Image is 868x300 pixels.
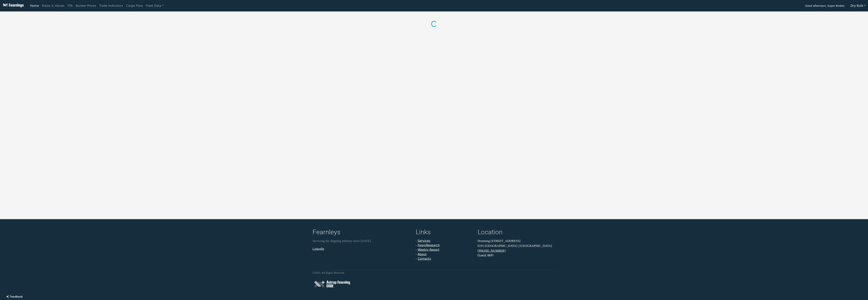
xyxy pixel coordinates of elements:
[478,228,556,237] h4: Location
[418,252,426,256] a: About
[416,228,473,237] h4: Links
[313,228,411,237] h4: Fearnleys
[418,239,430,243] a: Services
[416,252,473,257] li: -
[848,2,868,9] button: Dry Bulk
[418,257,431,261] a: Contacts
[478,253,493,258] button: Guest WiFi
[2,3,24,8] img: Fearnleys Logo
[98,2,125,10] a: Trade Indicators
[416,248,473,252] li: -
[313,271,345,274] small: © 2025 . All Rights Reserved.
[805,3,845,9] span: Good afternoon, Super Broker.
[418,243,440,247] a: FearnResearch
[74,2,98,10] a: Bunker Prices
[144,2,165,10] a: Fleet Data
[41,2,66,10] a: Rates & Values
[416,239,473,243] li: -
[416,243,473,248] li: -
[478,243,556,248] p: 0191 [GEOGRAPHIC_DATA] | [GEOGRAPHIC_DATA]
[416,257,473,261] li: -
[125,2,144,10] a: Cargo Flow
[29,2,40,10] a: Home
[313,247,324,250] a: LinkedIn
[478,249,506,252] a: [PHONE_NUMBER]
[66,2,74,10] a: FFA
[313,239,411,243] p: Servicing the shipping industry since [DATE]
[418,248,439,252] a: Weekly Report
[478,239,556,243] p: Dronning [STREET_ADDRESS]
